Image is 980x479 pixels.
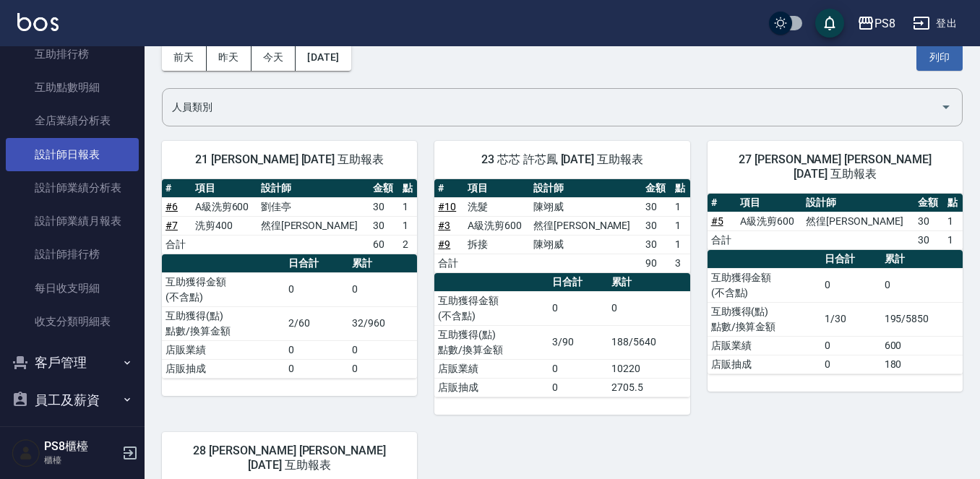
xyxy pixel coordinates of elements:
[6,138,139,171] a: 設計師日報表
[257,179,369,198] th: 設計師
[207,44,252,71] button: 昨天
[671,254,690,272] td: 3
[44,439,118,454] h5: PS8櫃檯
[608,325,689,359] td: 188/5640
[296,44,351,71] button: [DATE]
[6,104,139,137] a: 全店業績分析表
[162,359,285,378] td: 店販抽成
[252,44,296,71] button: 今天
[914,230,944,249] td: 30
[179,444,400,472] span: 28 [PERSON_NAME] [PERSON_NAME] [DATE] 互助報表
[549,378,608,397] td: 0
[711,215,723,227] a: #5
[6,204,139,238] a: 設計師業績月報表
[369,235,399,254] td: 60
[434,179,689,273] table: a dense table
[821,302,880,336] td: 1/30
[934,95,958,118] button: Open
[549,359,608,378] td: 0
[438,238,450,250] a: #9
[399,216,418,235] td: 1
[549,273,608,292] th: 日合計
[348,306,417,340] td: 32/960
[179,152,400,167] span: 21 [PERSON_NAME] [DATE] 互助報表
[434,273,689,397] table: a dense table
[162,235,192,254] td: 合計
[464,197,530,216] td: 洗髮
[438,220,450,231] a: #3
[944,194,963,212] th: 點
[671,216,690,235] td: 1
[399,197,418,216] td: 1
[369,216,399,235] td: 30
[369,197,399,216] td: 30
[257,216,369,235] td: 然徨[PERSON_NAME]
[802,194,914,212] th: 設計師
[671,235,690,254] td: 1
[6,305,139,338] a: 收支分類明細表
[530,235,642,254] td: 陳翊威
[881,336,963,355] td: 600
[802,212,914,230] td: 然徨[PERSON_NAME]
[399,235,418,254] td: 2
[285,306,348,340] td: 2/60
[12,439,40,467] img: Person
[162,179,192,198] th: #
[17,13,59,31] img: Logo
[708,336,822,355] td: 店販業績
[434,359,549,378] td: 店販業績
[907,10,963,37] button: 登出
[530,197,642,216] td: 陳翊威
[608,359,689,378] td: 10220
[166,220,178,231] a: #7
[916,44,963,71] button: 列印
[6,238,139,271] a: 設計師排行榜
[285,340,348,359] td: 0
[708,250,963,374] table: a dense table
[608,378,689,397] td: 2705.5
[434,325,549,359] td: 互助獲得(點) 點數/換算金額
[192,197,257,216] td: A級洗剪600
[464,179,530,198] th: 項目
[944,212,963,230] td: 1
[162,44,207,71] button: 前天
[608,273,689,292] th: 累計
[192,179,257,198] th: 項目
[642,235,671,254] td: 30
[708,355,822,374] td: 店販抽成
[434,254,464,272] td: 合計
[6,272,139,305] a: 每日收支明細
[162,272,285,306] td: 互助獲得金額 (不含點)
[285,272,348,306] td: 0
[881,302,963,336] td: 195/5850
[736,194,802,212] th: 項目
[530,216,642,235] td: 然徨[PERSON_NAME]
[530,179,642,198] th: 設計師
[725,152,945,181] span: 27 [PERSON_NAME] [PERSON_NAME][DATE] 互助報表
[549,291,608,325] td: 0
[944,230,963,249] td: 1
[452,152,672,167] span: 23 芯芯 許芯鳳 [DATE] 互助報表
[464,235,530,254] td: 拆接
[914,212,944,230] td: 30
[642,216,671,235] td: 30
[881,355,963,374] td: 180
[6,71,139,104] a: 互助點數明細
[285,254,348,273] th: 日合計
[851,9,901,38] button: PS8
[434,291,549,325] td: 互助獲得金額 (不含點)
[348,359,417,378] td: 0
[821,250,880,269] th: 日合計
[6,381,139,419] button: 員工及薪資
[6,418,139,456] button: 商品管理
[608,291,689,325] td: 0
[708,194,963,250] table: a dense table
[642,179,671,198] th: 金額
[399,179,418,198] th: 點
[815,9,844,38] button: save
[642,254,671,272] td: 90
[348,254,417,273] th: 累計
[821,336,880,355] td: 0
[285,359,348,378] td: 0
[708,302,822,336] td: 互助獲得(點) 點數/換算金額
